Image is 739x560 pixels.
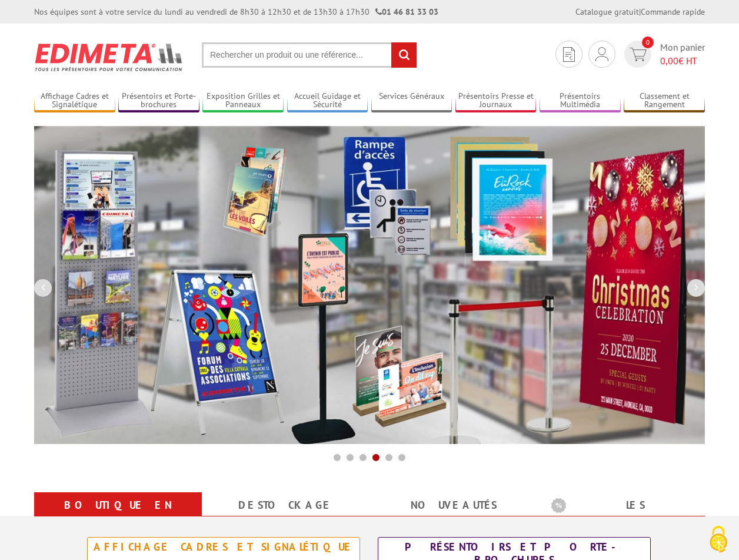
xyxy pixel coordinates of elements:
[642,37,654,48] span: 0
[551,495,691,537] a: Les promotions
[48,495,188,537] a: Boutique en ligne
[455,91,537,111] a: Présentoirs Presse et Journaux
[595,47,608,61] img: devis rapide
[660,55,678,67] span: 0,00
[391,42,417,68] input: rechercher
[704,525,733,554] img: Cookies (fenêtre modale)
[371,91,452,111] a: Services Généraux
[34,6,438,18] div: Nos équipes sont à votre service du lundi au vendredi de 8h30 à 12h30 et de 13h30 à 17h30
[641,6,705,17] a: Commande rapide
[287,91,368,111] a: Accueil Guidage et Sécurité
[624,91,705,111] a: Classement et Rangement
[563,47,575,62] img: devis rapide
[698,520,739,560] button: Cookies (fenêtre modale)
[216,495,355,516] a: Destockage
[540,91,621,111] a: Présentoirs Multimédia
[575,6,639,17] a: Catalogue gratuit
[384,495,523,516] a: nouveautés
[202,91,284,111] a: Exposition Grilles et Panneaux
[660,41,705,68] span: Mon panier
[551,495,698,518] b: Les promotions
[34,35,184,79] img: Présentoir, panneau, stand - Edimeta - PLV, affichage, mobilier bureau, entreprise
[91,541,357,554] div: Affichage Cadres et Signalétique
[630,48,647,61] img: devis rapide
[375,6,438,17] strong: 01 46 81 33 03
[202,42,417,68] input: Rechercher un produit ou une référence...
[34,91,115,111] a: Affichage Cadres et Signalétique
[621,41,705,68] a: devis rapide 0 Mon panier 0,00€ HT
[118,91,199,111] a: Présentoirs et Porte-brochures
[575,6,705,18] div: |
[660,54,705,68] span: € HT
